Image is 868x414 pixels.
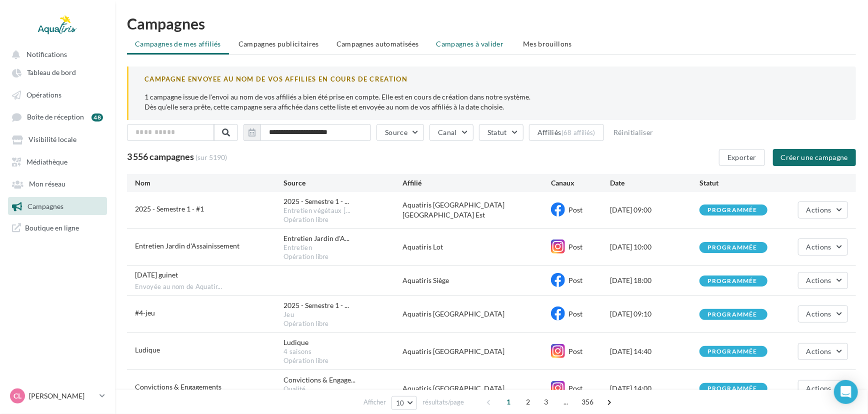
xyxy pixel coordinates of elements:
[402,200,551,220] div: Aquatiris [GEOGRAPHIC_DATA] [GEOGRAPHIC_DATA] Est
[610,242,699,252] div: [DATE] 10:00
[402,346,551,356] div: Aquatiris [GEOGRAPHIC_DATA]
[422,397,464,407] span: résultats/page
[6,152,109,170] a: Médiathèque
[29,391,95,401] p: [PERSON_NAME]
[798,305,848,322] button: Actions
[27,202,63,210] span: Campagnes
[529,124,604,141] button: Affiliés(68 affiliés)
[568,384,582,392] span: Post
[551,178,610,188] div: Canaux
[610,346,699,356] div: [DATE] 14:40
[834,380,858,404] div: Open Intercom Messenger
[283,385,402,394] div: Qualité
[538,394,554,410] span: 3
[719,149,765,166] button: Exporter
[707,207,757,213] div: programmée
[336,39,419,48] span: Campagnes automatisées
[6,174,109,192] a: Mon réseau
[402,275,551,285] div: Aquatiris Siège
[195,153,227,161] span: (sur 5190)
[6,197,109,215] a: Campagnes
[283,356,402,365] div: Opération libre
[436,39,504,49] span: Campagnes à valider
[568,309,582,318] span: Post
[135,204,204,213] span: 2025 - Semestre 1 - #1
[561,128,595,136] div: (68 affiliés)
[26,50,67,58] span: Notifications
[523,39,572,48] span: Mes brouillons
[6,219,109,236] a: Boutique en ligne
[6,85,109,103] a: Opérations
[798,238,848,255] button: Actions
[127,151,194,162] span: 3 556 campagnes
[283,178,402,188] div: Source
[363,397,386,407] span: Afficher
[568,205,582,214] span: Post
[610,205,699,215] div: [DATE] 09:00
[238,39,319,48] span: Campagnes publicitaires
[26,157,67,166] span: Médiathèque
[283,375,355,385] span: Convictions & Engage...
[26,90,61,99] span: Opérations
[283,252,402,261] div: Opération libre
[806,276,831,284] span: Actions
[283,196,349,206] span: 2025 - Semestre 1 - ...
[283,337,308,347] div: Ludique
[135,345,160,354] span: Ludique
[520,394,536,410] span: 2
[283,310,402,319] div: Jeu
[699,178,788,188] div: Statut
[283,319,402,328] div: Opération libre
[568,347,582,355] span: Post
[396,399,404,407] span: 10
[568,276,582,284] span: Post
[283,243,402,252] div: Entretien
[609,126,657,138] button: Réinitialiser
[806,309,831,318] span: Actions
[135,270,178,279] span: 30/12/25 guinet
[144,74,840,84] div: CAMPAGNE ENVOYEE AU NOM DE VOS AFFILIES EN COURS DE CREATION
[798,272,848,289] button: Actions
[707,278,757,284] div: programmée
[29,180,65,188] span: Mon réseau
[806,347,831,355] span: Actions
[13,391,21,401] span: CL
[707,348,757,355] div: programmée
[135,382,221,391] span: Convictions & Engagements
[127,16,856,31] h1: Campagnes
[577,394,598,410] span: 356
[27,68,76,77] span: Tableau de bord
[773,149,856,166] button: Créer une campagne
[6,130,109,148] a: Visibilité locale
[135,282,222,291] span: Envoyée au nom de Aquatir...
[806,384,831,392] span: Actions
[610,178,699,188] div: Date
[391,396,417,410] button: 10
[135,178,283,188] div: Nom
[798,201,848,218] button: Actions
[283,215,402,224] div: Opération libre
[8,386,107,405] a: CL [PERSON_NAME]
[479,124,523,141] button: Statut
[798,343,848,360] button: Actions
[6,63,109,81] a: Tableau de bord
[806,242,831,251] span: Actions
[144,92,840,112] p: 1 campagne issue de l'envoi au nom de vos affiliés a bien été prise en compte. Elle est en cours ...
[610,309,699,319] div: [DATE] 09:10
[27,113,84,121] span: Boîte de réception
[91,113,103,121] div: 48
[283,300,349,310] span: 2025 - Semestre 1 - ...
[402,242,551,252] div: Aquatiris Lot
[283,206,350,215] span: Entretien végétaux [...
[135,241,239,250] span: Entretien Jardin d'Assainissement
[283,233,349,243] span: Entretien Jardin d'A...
[501,394,517,410] span: 1
[610,275,699,285] div: [DATE] 18:00
[402,178,551,188] div: Affilié
[283,347,402,356] div: 4 saisons
[707,385,757,392] div: programmée
[402,383,551,393] div: Aquatiris [GEOGRAPHIC_DATA]
[558,394,574,410] span: ...
[798,380,848,397] button: Actions
[135,308,155,317] span: #4-jeu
